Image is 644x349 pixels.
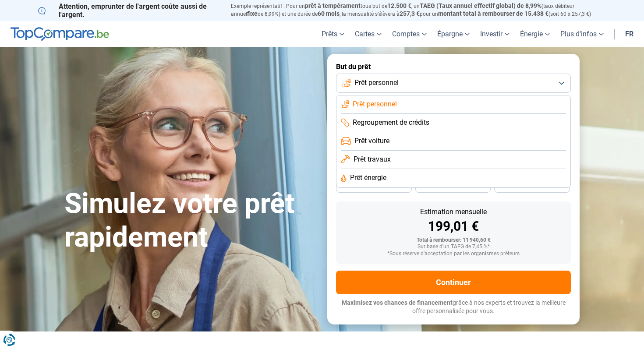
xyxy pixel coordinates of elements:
[353,99,397,109] span: Prêt personnel
[438,10,548,17] span: montant total à rembourser de 15.438 €
[247,10,258,17] span: fixe
[336,299,571,316] p: grâce à nos experts et trouvez la meilleure offre personnalisée pour vous.
[400,10,420,17] span: 257,3 €
[443,183,463,189] span: 30 mois
[305,2,361,9] span: prêt à tempérament
[343,220,564,233] div: 199,01 €
[336,63,571,71] label: But du prêt
[354,78,399,88] span: Prêt personnel
[343,208,564,215] div: Estimation mensuelle
[342,299,453,306] span: Maximisez vos chances de financement
[343,237,564,243] div: Total à rembourser: 11 940,60 €
[64,187,317,254] h1: Simulez votre prêt rapidement
[343,251,564,257] div: *Sous réserve d'acceptation par les organismes prêteurs
[336,74,571,93] button: Prêt personnel
[336,271,571,294] button: Continuer
[316,21,350,47] a: Prêts
[318,10,340,17] span: 60 mois
[620,21,639,47] a: fr
[354,155,391,164] span: Prêt travaux
[515,21,555,47] a: Énergie
[387,21,432,47] a: Comptes
[523,183,542,189] span: 24 mois
[354,136,389,146] span: Prêt voiture
[11,27,109,41] img: TopCompare
[231,2,606,18] p: Exemple représentatif : Pour un tous but de , un (taux débiteur annuel de 8,99%) et une durée de ...
[350,21,387,47] a: Cartes
[475,21,515,47] a: Investir
[387,2,411,9] span: 12.500 €
[432,21,475,47] a: Épargne
[364,183,383,189] span: 36 mois
[343,244,564,250] div: Sur base d'un TAEG de 7,45 %*
[420,2,541,9] span: TAEG (Taux annuel effectif global) de 8,99%
[353,118,429,127] span: Regroupement de crédits
[555,21,609,47] a: Plus d'infos
[350,173,386,183] span: Prêt énergie
[38,2,220,19] p: Attention, emprunter de l'argent coûte aussi de l'argent.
